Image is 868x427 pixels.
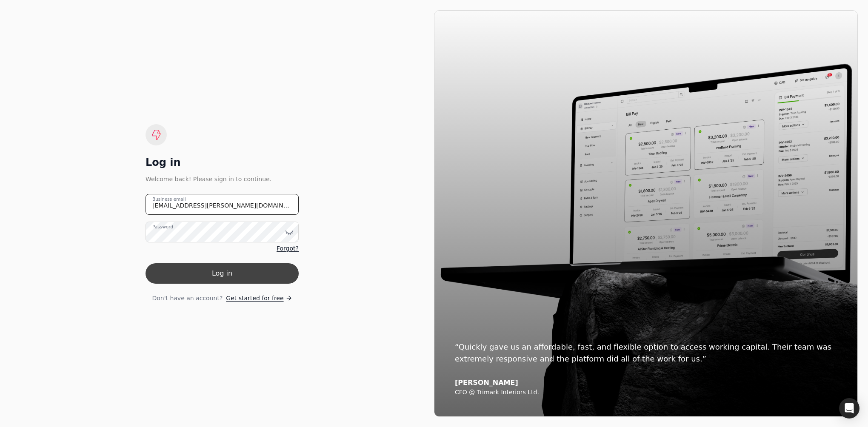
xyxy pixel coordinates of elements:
a: Get started for free [226,294,292,303]
div: [PERSON_NAME] [455,379,837,387]
label: Password [152,224,173,231]
span: Get started for free [226,294,283,303]
button: Log in [146,263,299,284]
div: Log in [146,156,299,169]
div: Welcome back! Please sign in to continue. [146,174,299,184]
a: Forgot? [277,244,299,253]
div: CFO @ Trimark Interiors Ltd. [455,389,837,396]
div: “Quickly gave us an affordable, fast, and flexible option to access working capital. Their team w... [455,341,837,365]
label: Business email [152,196,186,203]
span: Don't have an account? [152,294,223,303]
div: Open Intercom Messenger [839,398,859,418]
